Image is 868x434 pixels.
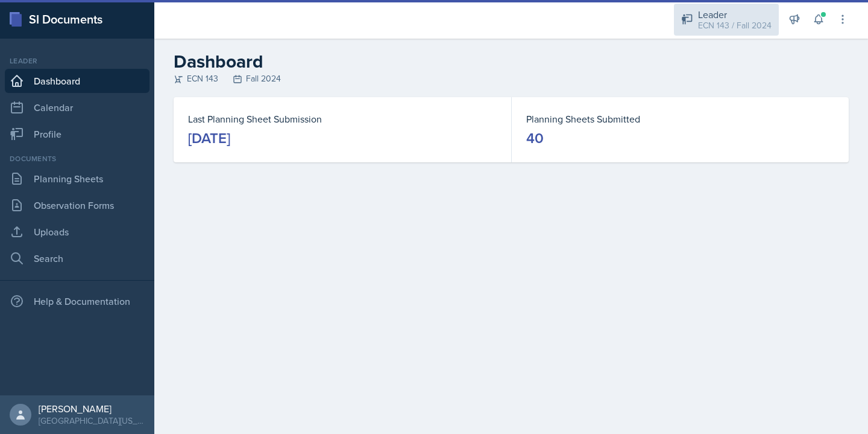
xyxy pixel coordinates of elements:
a: Search [5,246,149,270]
div: [PERSON_NAME] [39,403,145,415]
div: ECN 143 / Fall 2024 [698,19,772,32]
a: Observation Forms [5,193,149,217]
a: Calendar [5,95,149,120]
div: ECN 143 Fall 2024 [174,72,849,85]
div: Leader [698,7,772,22]
a: Planning Sheets [5,167,149,191]
div: [GEOGRAPHIC_DATA][US_STATE] in [GEOGRAPHIC_DATA] [39,415,145,427]
div: Help & Documentation [5,289,149,313]
dt: Last Planning Sheet Submission [188,112,497,126]
div: 40 [526,129,544,148]
div: Leader [5,56,149,66]
div: [DATE] [188,129,230,148]
h2: Dashboard [174,51,849,72]
dt: Planning Sheets Submitted [526,112,834,126]
a: Profile [5,122,149,146]
a: Uploads [5,220,149,244]
a: Dashboard [5,69,149,93]
div: Documents [5,153,149,164]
